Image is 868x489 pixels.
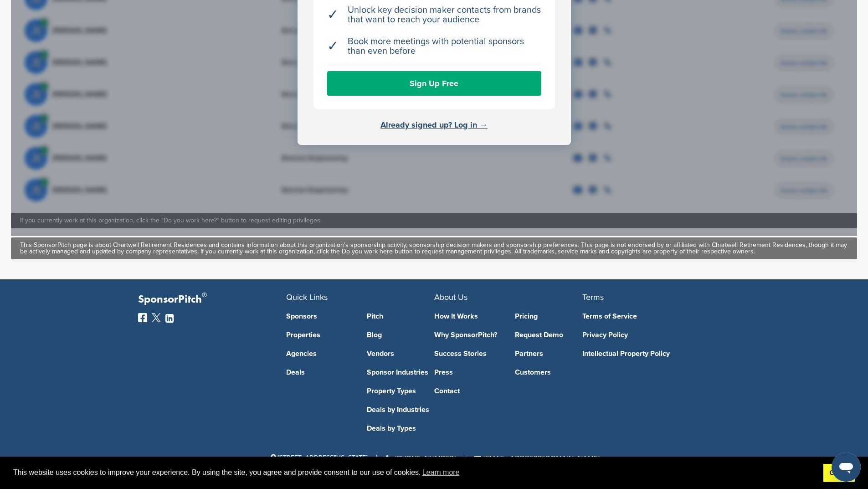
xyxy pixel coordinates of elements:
a: Agencies [286,350,354,357]
a: Terms of Service [582,313,717,320]
a: Pricing [515,313,582,320]
a: Already signed up? Log in → [380,120,488,130]
a: Properties [286,331,354,339]
a: Privacy Policy [582,331,717,339]
a: Blog [367,331,434,339]
iframe: Button to launch messaging window [832,453,861,482]
a: Deals by Industries [367,406,434,413]
span: ✓ [327,41,339,51]
a: How It Works [434,313,502,320]
a: Property Types [367,387,434,395]
a: learn more about cookies [421,466,461,479]
a: Partners [515,350,582,357]
a: Deals by Types [367,425,434,432]
li: Unlock key decision maker contacts from brands that want to reach your audience [327,1,541,29]
span: [STREET_ADDRESS][US_STATE] [269,454,367,462]
span: ✓ [327,10,339,20]
a: Sponsors [286,313,354,320]
p: SponsorPitch [138,293,286,306]
a: Request Demo [515,331,582,339]
a: Sign Up Free [327,71,541,96]
span: ® [202,289,207,301]
div: This SponsorPitch page is about Chartwell Retirement Residences and contains information about th... [20,242,848,255]
span: This website uses cookies to improve your experience. By using the site, you agree and provide co... [13,466,816,479]
a: Vendors [367,350,434,357]
a: Contact [434,387,502,395]
a: Intellectual Property Policy [582,350,717,357]
a: Press [434,369,502,376]
img: Twitter [152,313,161,322]
img: Facebook [138,313,147,322]
a: Customers [515,369,582,376]
a: Why SponsorPitch? [434,331,502,339]
a: [PHONE_NUMBER] [386,454,456,463]
a: Pitch [367,313,434,320]
span: Terms [582,292,604,302]
a: [EMAIL_ADDRESS][DOMAIN_NAME] [474,454,600,463]
a: Success Stories [434,350,502,357]
span: Quick Links [286,292,328,302]
span: About Us [434,292,467,302]
a: Deals [286,369,354,376]
a: dismiss cookie message [823,464,855,482]
a: Sponsor Industries [367,369,434,376]
li: Book more meetings with potential sponsors than even before [327,32,541,61]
